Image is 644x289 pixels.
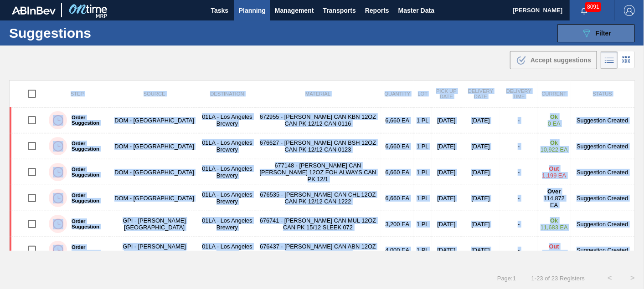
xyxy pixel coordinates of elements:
td: - [500,159,538,185]
td: Suggestion Created [571,185,635,211]
span: 11,683 EA [541,224,568,231]
span: Status [593,91,612,96]
td: [DATE] [432,159,462,185]
td: - [500,185,538,211]
a: Order SuggestionDOM - [GEOGRAPHIC_DATA]01LA - Los Angeles Brewery676627 - [PERSON_NAME] CAN BSH 1... [10,133,635,159]
td: 4,000 EA [381,237,414,263]
td: 1 PL [414,107,431,133]
label: Order Suggestion [67,167,106,177]
a: Order SuggestionDOM - [GEOGRAPHIC_DATA]01LA - Los Angeles Brewery677148 - [PERSON_NAME] CAN [PERS... [10,159,635,185]
td: DOM - [GEOGRAPHIC_DATA] [109,133,199,159]
td: 676627 - [PERSON_NAME] CAN BSH 12OZ CAN PK 12/12 CAN 0123 [255,133,381,159]
strong: Out [549,165,559,172]
td: [DATE] [461,237,500,263]
td: Suggestion Created [571,159,635,185]
span: 1 - 23 of 23 Registers [530,275,585,282]
td: 01LA - Los Angeles Brewery [199,159,255,185]
td: [DATE] [461,211,500,237]
a: Order SuggestionDOM - [GEOGRAPHIC_DATA]01LA - Los Angeles Brewery672955 - [PERSON_NAME] CAN KBN 1... [10,107,635,133]
label: Order Suggestion [67,115,106,126]
span: Transports [323,5,356,16]
td: 01LA - Los Angeles Brewery [199,107,255,133]
div: Card Vision [618,51,635,69]
td: 3,200 EA [381,211,414,237]
td: [DATE] [432,133,462,159]
strong: Ok [550,217,558,224]
span: 114,872 EA [544,195,565,208]
button: Filter [557,24,635,42]
td: 01LA - Los Angeles Brewery [199,185,255,211]
span: 0 EA [548,120,561,127]
td: 01LA - Los Angeles Brewery [199,133,255,159]
td: GPI - [PERSON_NAME][GEOGRAPHIC_DATA] [109,237,199,263]
td: 676741 - [PERSON_NAME] CAN MUL 12OZ CAN PK 15/12 SLEEK 072 [255,211,381,237]
span: Page : 1 [497,275,516,282]
strong: Ok [550,139,558,146]
td: 6,660 EA [381,133,414,159]
label: Order Suggestion [67,244,106,255]
td: 677148 - [PERSON_NAME] CAN [PERSON_NAME] 12OZ FOH ALWAYS CAN PK 12/1 [255,159,381,185]
td: - [500,107,538,133]
td: 676437 - [PERSON_NAME] CAN ABN 12OZ CAN PK 15/12 CAN 0522 [255,237,381,263]
td: 01LA - Los Angeles Brewery [199,237,255,263]
span: Filter [596,30,611,37]
span: Management [275,5,314,16]
span: Delivery Date [468,88,493,99]
strong: Ok [550,113,558,120]
a: Order SuggestionDOM - [GEOGRAPHIC_DATA]01LA - Los Angeles Brewery676535 - [PERSON_NAME] CAN CHL 1... [10,185,635,211]
td: 6,660 EA [381,107,414,133]
span: Quantity [385,91,411,96]
span: Step [71,91,84,96]
strong: Out [549,243,559,250]
td: - [500,237,538,263]
td: 01LA - Los Angeles Brewery [199,211,255,237]
td: Suggestion Created [571,107,635,133]
td: 6,660 EA [381,159,414,185]
span: Pick up Date [436,88,457,99]
td: 672955 - [PERSON_NAME] CAN KBN 12OZ CAN PK 12/12 CAN 0116 [255,107,381,133]
span: Material [305,91,330,96]
td: [DATE] [432,211,462,237]
td: Suggestion Created [571,211,635,237]
td: Suggestion Created [571,133,635,159]
a: Order SuggestionGPI - [PERSON_NAME][GEOGRAPHIC_DATA]01LA - Los Angeles Brewery676437 - [PERSON_NA... [10,237,635,263]
td: 1 PL [414,159,431,185]
td: DOM - [GEOGRAPHIC_DATA] [109,159,199,185]
span: Source [144,91,165,96]
span: 2,406 EA [542,250,567,257]
span: Tasks [210,5,230,16]
a: Order SuggestionGPI - [PERSON_NAME][GEOGRAPHIC_DATA]01LA - Los Angeles Brewery676741 - [PERSON_NA... [10,211,635,237]
span: Reports [365,5,389,16]
label: Order Suggestion [67,141,106,152]
button: Accept suggestions [510,51,597,69]
h1: Suggestions [9,28,171,38]
td: DOM - [GEOGRAPHIC_DATA] [109,107,199,133]
td: [DATE] [461,185,500,211]
td: 1 PL [414,133,431,159]
td: Suggestion Created [571,237,635,263]
span: Delivery Time [506,88,531,99]
span: 10,922 EA [541,146,568,153]
img: TNhmsLtSVTkK8tSr43FrP2fwEKptu5GPRR3wAAAABJRU5ErkJggg== [12,6,56,15]
td: 1 PL [414,211,431,237]
td: 1 PL [414,237,431,263]
td: [DATE] [461,107,500,133]
img: Logout [624,5,635,16]
td: 1 PL [414,185,431,211]
td: [DATE] [432,107,462,133]
span: Current [542,91,567,96]
td: [DATE] [461,159,500,185]
strong: Over [547,188,561,195]
td: - [500,211,538,237]
td: 676535 - [PERSON_NAME] CAN CHL 12OZ CAN PK 12/12 CAN 1222 [255,185,381,211]
span: Destination [210,91,244,96]
span: 8091 [585,2,601,12]
span: 1,199 EA [542,172,567,179]
td: [DATE] [432,185,462,211]
button: Notifications [570,4,599,17]
label: Order Suggestion [67,218,106,229]
td: [DATE] [461,133,500,159]
td: [DATE] [432,237,462,263]
td: 6,660 EA [381,185,414,211]
span: Master Data [398,5,434,16]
